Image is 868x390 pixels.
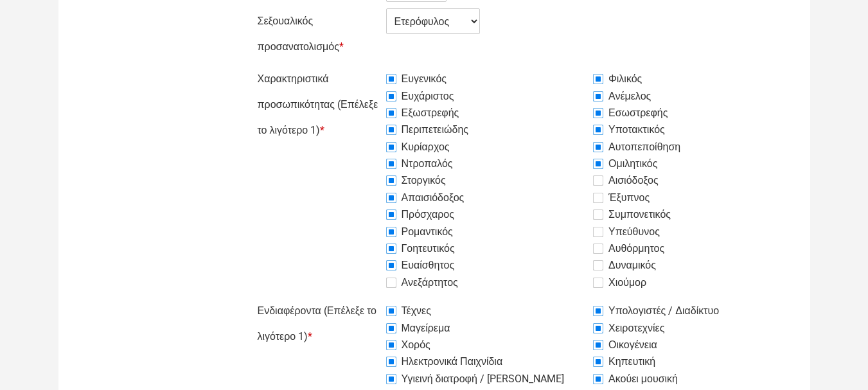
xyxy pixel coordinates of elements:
[386,122,469,137] label: Περιπετειώδης
[258,8,380,60] label: Σεξουαλικός προσανατολισμός
[593,122,665,137] label: Υποτακτικός
[593,303,719,319] label: Υπολογιστές / Διαδίκτυο
[386,321,450,336] label: Μαγείρεμα
[593,156,657,172] label: Ομιλητικός
[593,224,660,240] label: Υπεύθυνος
[386,275,458,290] label: Ανεξάρτητος
[386,371,564,387] label: Υγιεινή διατροφή / [PERSON_NAME]
[386,303,431,319] label: Τέχνες
[386,173,446,188] label: Στοργικός
[593,190,650,206] label: Έξυπνος
[386,190,465,206] label: Απαισιόδοξος
[593,105,668,121] label: Εσωστρεφής
[386,224,453,240] label: Ρομαντικός
[593,173,659,188] label: Αισιόδοξος
[593,275,646,290] label: Χιούμορ
[258,298,380,350] label: Ενδιαφέροντα (Επέλεξε το λιγότερο 1)
[386,105,459,121] label: Εξωστρεφής
[593,321,664,336] label: Χειροτεχνίες
[593,89,651,104] label: Ανέμελος
[386,156,453,172] label: Ντροπαλός
[593,258,656,273] label: Δυναμικός
[386,207,454,222] label: Πρόσχαρος
[386,241,455,256] label: Γοητευτικός
[386,354,503,369] label: Ηλεκτρονικά Παιχνίδια
[386,89,454,104] label: Ευχάριστος
[386,258,455,273] label: Ευαίσθητος
[593,354,655,369] label: Κηπευτική
[386,139,450,155] label: Κυρίαρχος
[386,71,447,87] label: Ευγενικός
[593,139,680,155] label: Αυτοπεποίθηση
[593,71,642,87] label: Φιλικός
[593,337,657,353] label: Οικογένεια
[593,207,671,222] label: Συμπονετικός
[593,241,664,256] label: Αυθόρμητος
[593,371,678,387] label: Ακούει μουσική
[386,337,430,353] label: Χορός
[258,66,380,143] label: Χαρακτηριστικά προσωπικότητας (Επέλεξε το λιγότερο 1)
